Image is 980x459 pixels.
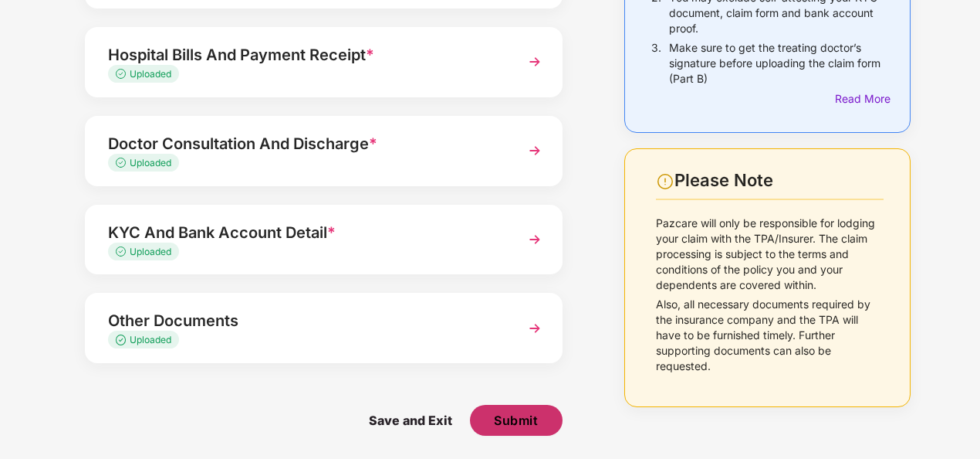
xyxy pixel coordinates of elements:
p: Pazcare will only be responsible for lodging your claim with the TPA/Insurer. The claim processin... [656,216,884,293]
img: svg+xml;base64,PHN2ZyBpZD0iTmV4dCIgeG1sbnM9Imh0dHA6Ly93d3cudzMub3JnLzIwMDAvc3ZnIiB3aWR0aD0iMzYiIG... [521,48,549,76]
p: 3. [651,40,661,87]
img: svg+xml;base64,PHN2ZyBpZD0iTmV4dCIgeG1sbnM9Imh0dHA6Ly93d3cudzMub3JnLzIwMDAvc3ZnIiB3aWR0aD0iMzYiIG... [521,226,549,253]
div: Doctor Consultation And Discharge [108,131,503,156]
img: svg+xml;base64,PHN2ZyBpZD0iTmV4dCIgeG1sbnM9Imh0dHA6Ly93d3cudzMub3JnLzIwMDAvc3ZnIiB3aWR0aD0iMzYiIG... [521,137,549,165]
span: Save and Exit [353,405,468,436]
img: svg+xml;base64,PHN2ZyB4bWxucz0iaHR0cDovL3d3dy53My5vcmcvMjAwMC9zdmciIHdpZHRoPSIxMy4zMzMiIGhlaWdodD... [116,335,130,345]
div: KYC And Bank Account Detail [108,220,503,245]
p: Also, all necessary documents required by the insurance company and the TPA will have to be furni... [656,297,884,374]
span: Uploaded [130,157,171,168]
div: Read More [835,90,884,107]
span: Uploaded [130,246,171,257]
div: Other Documents [108,308,503,333]
button: Submit [470,405,563,436]
span: Uploaded [130,334,171,345]
p: Make sure to get the treating doctor’s signature before uploading the claim form (Part B) [669,40,884,87]
img: svg+xml;base64,PHN2ZyB4bWxucz0iaHR0cDovL3d3dy53My5vcmcvMjAwMC9zdmciIHdpZHRoPSIxMy4zMzMiIGhlaWdodD... [116,158,130,168]
img: svg+xml;base64,PHN2ZyBpZD0iV2FybmluZ18tXzI0eDI0IiBkYXRhLW5hbWU9Ildhcm5pbmcgLSAyNHgyNCIgeG1sbnM9Im... [656,172,674,191]
span: Uploaded [130,68,171,80]
img: svg+xml;base64,PHN2ZyB4bWxucz0iaHR0cDovL3d3dy53My5vcmcvMjAwMC9zdmciIHdpZHRoPSIxMy4zMzMiIGhlaWdodD... [116,69,130,79]
img: svg+xml;base64,PHN2ZyBpZD0iTmV4dCIgeG1sbnM9Imh0dHA6Ly93d3cudzMub3JnLzIwMDAvc3ZnIiB3aWR0aD0iMzYiIG... [521,314,549,342]
div: Hospital Bills And Payment Receipt [108,42,503,67]
img: svg+xml;base64,PHN2ZyB4bWxucz0iaHR0cDovL3d3dy53My5vcmcvMjAwMC9zdmciIHdpZHRoPSIxMy4zMzMiIGhlaWdodD... [116,246,130,257]
div: Please Note [674,170,884,191]
span: Submit [494,412,538,429]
